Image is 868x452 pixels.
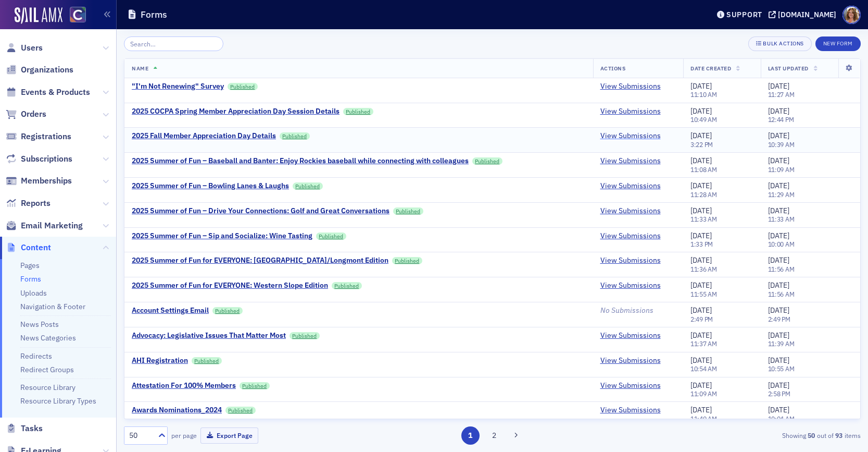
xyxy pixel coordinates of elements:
strong: 93 [834,431,845,440]
div: Bulk Actions [763,41,803,46]
span: [DATE] [690,81,712,91]
time: 11:33 AM [690,215,717,223]
a: Advocacy: Legislative Issues That Matter Most [132,331,286,340]
time: 10:04 AM [768,414,795,423]
span: [DATE] [768,306,789,315]
span: [DATE] [690,306,712,315]
a: View Submissions [600,381,661,390]
div: "I'm Not Renewing" Survey [132,82,224,91]
time: 11:36 AM [690,265,717,273]
span: Tasks [21,423,43,434]
a: Orders [6,108,46,120]
time: 11:39 AM [768,339,795,348]
span: [DATE] [690,381,712,390]
span: [DATE] [690,356,712,365]
a: Published [293,182,323,190]
a: SailAMX [15,7,62,24]
div: AHI Registration [132,356,188,365]
a: Navigation & Footer [20,302,85,311]
a: Published [393,207,423,215]
a: Attestation For 100% Members [132,381,236,390]
span: [DATE] [690,280,712,290]
a: Subscriptions [6,153,72,165]
span: [DATE] [768,206,789,215]
div: [DOMAIN_NAME] [778,10,836,19]
span: Orders [21,108,46,120]
span: Profile [842,6,861,24]
span: Organizations [21,64,73,76]
span: [DATE] [768,280,789,290]
div: 2025 Summer of Fun for EVERYONE: [GEOGRAPHIC_DATA]/Longmont Edition [132,256,388,265]
a: View Submissions [600,231,661,241]
a: Forms [20,274,41,284]
a: Organizations [6,64,73,76]
time: 2:49 PM [690,315,713,323]
time: 11:55 AM [690,290,717,298]
span: Actions [600,65,626,72]
a: Memberships [6,175,72,187]
div: No Submissions [600,306,676,315]
a: Published [332,282,362,289]
span: Events & Products [21,87,90,98]
time: 11:56 AM [768,265,795,273]
a: Redirect Groups [20,365,74,374]
span: [DATE] [768,156,789,165]
a: Reports [6,198,51,209]
span: [DATE] [690,131,712,140]
div: Support [726,10,762,19]
h1: Forms [141,8,167,21]
span: Users [21,42,43,54]
a: Email Marketing [6,220,83,231]
a: View Submissions [600,406,661,415]
div: Awards Nominations_2024 [132,406,222,415]
a: View Submissions [600,181,661,191]
span: [DATE] [768,131,789,140]
a: News Categories [20,333,76,343]
a: Published [228,83,258,90]
span: Name [132,65,148,72]
a: Registrations [6,131,71,142]
div: 2025 Summer of Fun – Bowling Lanes & Laughs [132,181,289,191]
span: Last Updated [768,65,809,72]
a: Account Settings Email [132,306,209,315]
span: Email Marketing [21,220,83,231]
time: 2:58 PM [768,389,790,398]
a: Redirects [20,351,52,361]
a: View Submissions [600,356,661,365]
a: Pages [20,261,40,270]
span: [DATE] [690,255,712,265]
span: [DATE] [768,356,789,365]
time: 10:00 AM [768,240,795,248]
a: News Posts [20,320,59,329]
a: Resource Library [20,383,76,392]
a: Published [240,382,270,389]
time: 11:28 AM [690,190,717,199]
span: Registrations [21,131,71,142]
a: View Submissions [600,281,661,290]
a: Published [392,257,422,264]
button: New Form [815,36,861,51]
a: View Homepage [62,7,86,25]
a: Tasks [6,423,43,434]
a: 2025 Summer of Fun – Drive Your Connections: Golf and Great Conversations [132,206,389,216]
a: 2025 Fall Member Appreciation Day Details [132,131,276,141]
time: 11:09 AM [690,389,717,398]
span: [DATE] [768,231,789,240]
time: 10:39 AM [768,140,795,149]
time: 10:54 AM [690,364,717,373]
span: [DATE] [690,231,712,240]
time: 11:56 AM [768,290,795,298]
a: Published [343,108,373,115]
span: [DATE] [768,381,789,390]
a: Published [225,407,256,414]
a: Published [290,332,320,339]
span: Memberships [21,175,72,187]
time: 10:55 AM [768,364,795,373]
button: Bulk Actions [748,36,811,51]
span: [DATE] [768,331,789,340]
a: 2025 Summer of Fun – Sip and Socialize: Wine Tasting [132,231,312,241]
span: [DATE] [690,106,712,116]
